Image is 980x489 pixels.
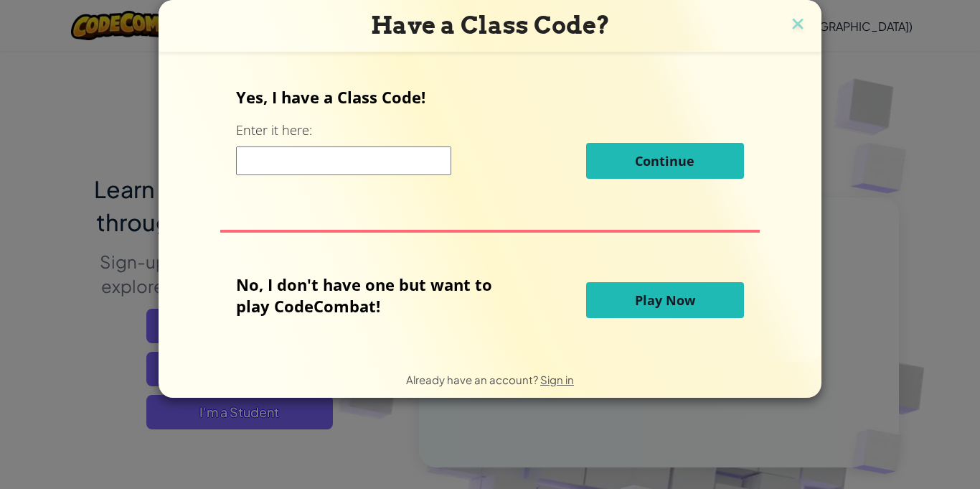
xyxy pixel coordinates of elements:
[236,86,743,108] p: Yes, I have a Class Code!
[586,143,744,179] button: Continue
[788,14,807,36] img: close icon
[635,152,694,169] span: Continue
[635,292,695,309] span: Play Now
[406,373,540,386] span: Already have an account?
[236,121,312,139] label: Enter it here:
[236,274,514,317] p: No, I don't have one but want to play CodeCombat!
[586,282,744,318] button: Play Now
[540,373,574,386] a: Sign in
[371,11,610,39] span: Have a Class Code?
